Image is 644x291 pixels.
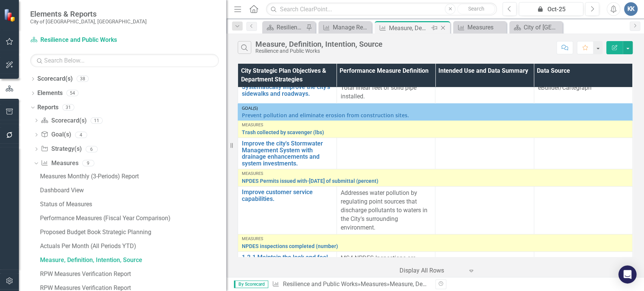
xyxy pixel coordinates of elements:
div: Actuals Per Month (All Periods YTD) [40,243,226,250]
a: Improve the city's Stormwater Management System with drainage enhancements and system investments. [242,140,333,167]
td: Double-Click to Edit [435,187,534,234]
a: Trash collected by scavenger (lbs) [242,130,629,135]
a: Measures [455,23,504,32]
small: City of [GEOGRAPHIC_DATA], [GEOGRAPHIC_DATA] [30,18,147,25]
div: Open Intercom Messenger [618,265,636,283]
div: 9 [82,160,94,167]
td: Double-Click to Edit [337,81,435,103]
div: Proposed Budget Book Strategic Planning [40,229,226,236]
a: Prevent pollution and eliminate erosion from construction sites. [242,112,629,118]
a: NPDES inspections completed (number) [242,244,629,249]
a: Dashboard View [38,184,226,196]
a: Systematically improve the city's sidewalks and roadways. [242,84,333,97]
span: By Scorecard [234,280,268,288]
td: Double-Click to Edit [435,138,534,169]
input: Search Below... [30,54,219,67]
div: Manage Reports [333,23,370,32]
a: Measures [360,280,386,288]
a: Measure, Definition, Intention, Source [38,254,226,266]
a: Measures Monthly (3-Periods) Report [38,170,226,182]
td: Double-Click to Edit Right Click for Context Menu [238,187,337,234]
div: Measures [467,23,504,32]
a: City of [GEOGRAPHIC_DATA] [511,23,561,32]
div: Resilience and Public Works [277,23,304,32]
a: Elements [37,89,63,98]
div: Measures [242,123,629,127]
a: Proposed Budget Book Strategic Planning [38,226,226,238]
td: Double-Click to Edit [435,81,534,103]
a: Actuals Per Month (All Periods YTD) [38,240,226,252]
div: Measures Monthly (3-Periods) Report [40,173,226,180]
a: Scorecard(s) [37,75,73,83]
span: Search [468,6,484,12]
a: Manage Reports [320,23,370,32]
div: 54 [66,90,78,96]
div: Measure, Definition, Intention, Source [40,257,226,263]
a: Measures [41,159,78,168]
div: 11 [91,117,103,124]
td: Double-Click to Edit Right Click for Context Menu [238,138,337,169]
a: Goal(s) [41,130,71,139]
button: Oct-25 [519,2,583,16]
div: Measure, Definition, Intention, Source [255,40,382,48]
a: Improve customer service capabilities. [242,189,333,202]
div: Resilience and Public Works [255,48,382,54]
a: Resilience and Public Works [30,36,124,44]
div: RPW Measures Verification Report [40,271,226,277]
div: 38 [77,76,89,82]
p: Addresses water pollution by regulating point sources that discharge pollutants to waters in the ... [341,189,432,232]
div: Measure, Definition, Intention, Source [389,23,429,33]
div: Measure, Definition, Intention, Source [389,280,488,288]
a: NPDES Permits issued with-[DATE] of submittal (percent) [242,178,629,184]
div: Measures [242,237,629,241]
div: 6 [86,146,98,152]
div: 4 [75,132,87,138]
a: Resilience and Public Works [283,280,357,288]
td: Double-Click to Edit [534,187,633,234]
a: Strategy(s) [41,145,81,153]
td: Double-Click to Edit [337,138,435,169]
td: Double-Click to Edit [534,81,633,103]
button: Search [457,4,495,14]
div: Goal(s) [242,106,629,110]
div: 31 [62,104,74,110]
a: Reports [37,103,58,112]
a: RPW Measures Verification Report [38,268,226,280]
p: eBuilder/Cartegraph [538,84,629,92]
p: Total linear feet of solid pipe installed. [341,84,432,101]
img: ClearPoint Strategy [3,8,17,22]
button: KK [624,2,638,16]
a: Status of Measures [38,198,226,210]
td: Double-Click to Edit Right Click for Context Menu [238,81,337,103]
div: Dashboard View [40,187,226,194]
span: Elements & Reports [30,9,147,18]
a: Scorecard(s) [41,116,86,125]
div: » » [272,280,429,289]
div: Oct-25 [521,5,581,14]
td: Double-Click to Edit [534,138,633,169]
div: City of [GEOGRAPHIC_DATA] [524,23,561,32]
div: Measures [242,172,629,176]
div: Status of Measures [40,201,226,208]
a: 1.2.1 Maintain the look and feel of public spaces to a high standard [242,254,333,274]
a: Performance Measures (Fiscal Year Comparison) [38,212,226,224]
td: Double-Click to Edit [337,187,435,234]
div: Performance Measures (Fiscal Year Comparison) [40,215,226,222]
input: Search ClearPoint... [266,3,497,16]
a: Resilience and Public Works [264,23,304,32]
